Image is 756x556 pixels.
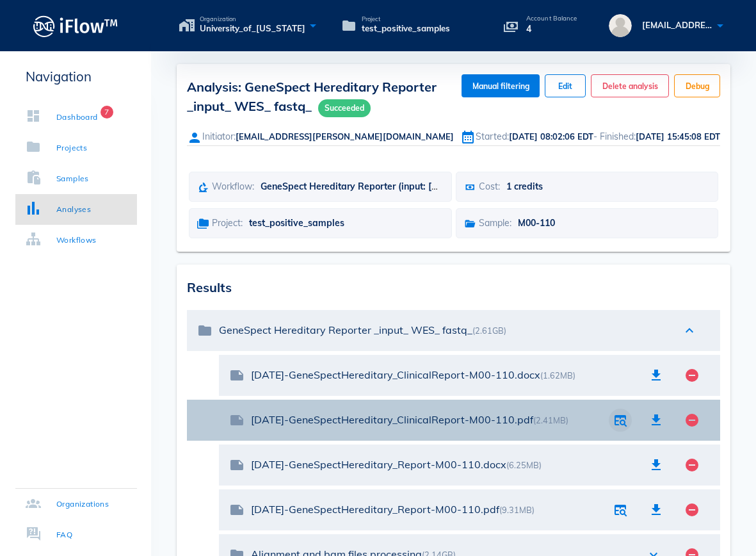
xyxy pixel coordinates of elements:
i: remove_circle [684,502,700,518]
button: Manual filtering [462,74,540,97]
div: Dashboard [56,111,98,124]
div: FAQ [56,528,72,541]
span: Results [187,279,232,295]
span: (6.25MB) [506,460,542,470]
button: Delete analysis [591,74,669,97]
span: 1 credits [506,181,543,192]
div: Samples [56,172,89,185]
i: remove_circle [684,457,700,473]
p: Navigation [15,67,137,86]
span: Initiator: [202,131,236,142]
span: Edit [556,81,575,91]
p: Account Balance [526,15,577,22]
span: [DATE] 08:02:06 EDT [509,131,593,142]
span: M00-110 [518,217,555,229]
i: note [229,413,245,428]
div: [DATE]-GeneSpectHereditary_ClinicalReport-M00-110.docx [251,369,638,381]
i: expand_less [682,323,697,338]
i: remove_circle [684,413,700,428]
i: folder [197,323,213,338]
img: avatar.16069ca8.svg [609,14,632,37]
span: Cost: [479,181,500,192]
i: note [229,457,245,473]
span: Workflow: [212,181,254,192]
div: [DATE]-GeneSpectHereditary_Report-M00-110.docx [251,459,638,471]
span: Analysis: GeneSpect Hereditary Reporter _input_ WES_ fastq_ [187,79,437,114]
span: Project [362,16,450,22]
span: Debug [685,81,709,91]
span: (1.62MB) [540,370,575,380]
button: Edit [545,74,586,97]
span: University_of_[US_STATE] [200,22,305,35]
div: Organizations [56,498,109,511]
span: Project: [212,217,243,229]
span: (2.61GB) [472,325,506,336]
span: [DATE] 15:45:08 EDT [636,131,720,142]
div: GeneSpect Hereditary Reporter _input_ WES_ fastq_ [219,324,669,336]
span: [EMAIL_ADDRESS][PERSON_NAME][DOMAIN_NAME] [236,131,454,142]
span: test_positive_samples [362,22,450,35]
div: [DATE]-GeneSpectHereditary_Report-M00-110.pdf [251,503,602,516]
button: Debug [674,74,720,97]
p: 4 [526,22,577,36]
div: Analyses [56,203,91,216]
span: Manual filtering [472,81,529,91]
div: Workflows [56,234,97,247]
span: (2.41MB) [533,415,568,425]
span: (9.31MB) [499,505,535,515]
i: note [229,502,245,518]
span: test_positive_samples [249,217,344,229]
span: Badge [101,106,113,119]
i: remove_circle [684,368,700,383]
span: Sample: [479,217,511,229]
i: note [229,368,245,383]
span: Started: [476,131,509,142]
span: Delete analysis [602,81,658,91]
span: GeneSpect Hereditary Reporter (input: [PERSON_NAME], fastq) [261,181,533,192]
div: Projects [56,142,87,154]
span: Organization [200,16,305,22]
span: - Finished: [593,131,636,142]
span: Succeeded [318,99,371,117]
div: [DATE]-GeneSpectHereditary_ClinicalReport-M00-110.pdf [251,414,602,426]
